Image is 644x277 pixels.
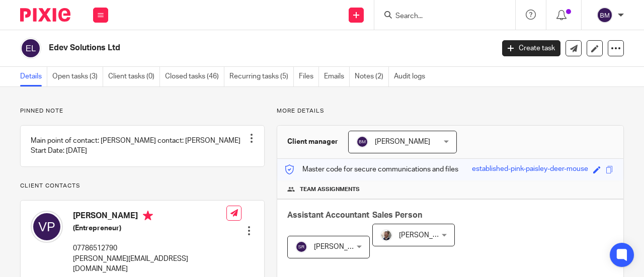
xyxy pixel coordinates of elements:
[73,211,226,223] h4: [PERSON_NAME]
[287,137,338,147] h3: Client manager
[355,67,389,86] a: Notes (2)
[285,164,458,174] p: Master code for secure communications and files
[394,12,485,21] input: Search
[73,243,226,253] p: 07786512790
[324,67,350,86] a: Emails
[399,232,454,239] span: [PERSON_NAME]
[20,182,265,190] p: Client contacts
[143,211,153,221] i: Primary
[287,211,369,219] span: Assistant Accountant
[20,38,41,59] img: svg%3E
[472,164,588,175] div: established-pink-paisley-deer-mouse
[380,229,392,241] img: Matt%20Circle.png
[165,67,224,86] a: Closed tasks (46)
[73,254,226,274] p: [PERSON_NAME][EMAIL_ADDRESS][DOMAIN_NAME]
[295,241,307,253] img: svg%3E
[394,67,430,86] a: Audit logs
[300,186,360,194] span: Team assignments
[314,243,369,250] span: [PERSON_NAME]
[108,67,160,86] a: Client tasks (0)
[52,67,103,86] a: Open tasks (3)
[372,211,422,219] span: Sales Person
[31,211,63,243] img: svg%3E
[277,107,624,115] p: More details
[73,223,226,233] h5: (Entrepreneur)
[20,67,47,86] a: Details
[502,40,560,56] a: Create task
[20,8,70,22] img: Pixie
[229,67,294,86] a: Recurring tasks (5)
[597,7,613,23] img: svg%3E
[356,136,368,148] img: svg%3E
[299,67,319,86] a: Files
[49,43,399,53] h2: Edev Solutions Ltd
[375,138,430,145] span: [PERSON_NAME]
[20,107,265,115] p: Pinned note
